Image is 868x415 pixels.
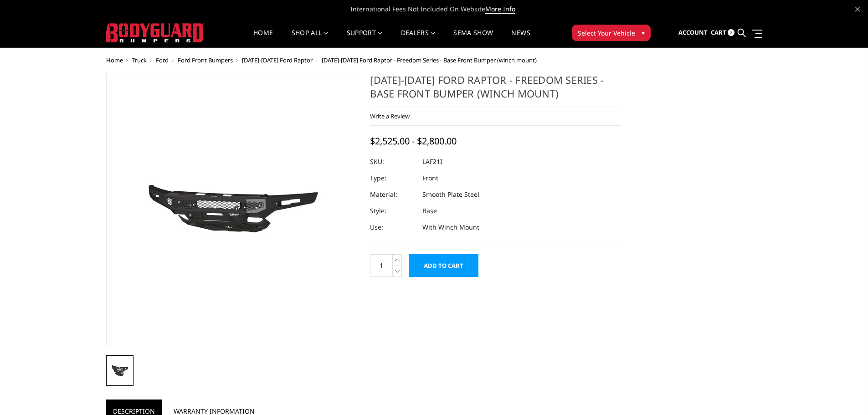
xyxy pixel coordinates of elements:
a: shop all [292,30,329,47]
span: [DATE]-[DATE] Ford Raptor - Freedom Series - Base Front Bumper (winch mount) [322,56,537,64]
span: $2,525.00 - $2,800.00 [370,135,457,147]
dd: Smooth Plate Steel [422,186,479,203]
a: News [511,30,530,47]
img: 2021-2025 Ford Raptor - Freedom Series - Base Front Bumper (winch mount) [109,358,131,383]
dd: Base [422,203,437,219]
a: Support [347,30,383,47]
dd: Front [422,170,438,186]
dd: LAF21I [422,154,442,170]
dd: With Winch Mount [422,219,479,236]
dt: Material: [370,186,416,203]
a: Home [106,56,123,64]
span: 2 [728,29,734,36]
a: Cart 2 [711,20,734,45]
a: 2021-2025 Ford Raptor - Freedom Series - Base Front Bumper (winch mount) [106,73,358,346]
a: SEMA Show [453,30,493,47]
h1: [DATE]-[DATE] Ford Raptor - Freedom Series - Base Front Bumper (winch mount) [370,73,621,107]
dt: SKU: [370,154,416,170]
a: Home [253,30,273,47]
a: Truck [132,56,147,64]
input: Add to Cart [409,254,478,277]
a: More Info [485,5,515,14]
img: 2021-2025 Ford Raptor - Freedom Series - Base Front Bumper (winch mount) [118,156,345,263]
button: Select Your Vehicle [572,25,651,41]
a: Account [678,20,708,45]
a: Write a Review [370,112,410,120]
a: [DATE]-[DATE] Ford Raptor [242,56,313,64]
a: Dealers [401,30,436,47]
span: ▾ [642,28,645,37]
span: Select Your Vehicle [578,28,635,38]
a: Ford Front Bumpers [178,56,233,64]
img: BODYGUARD BUMPERS [106,23,204,42]
dt: Use: [370,219,416,236]
dt: Type: [370,170,416,186]
span: Account [678,28,708,36]
a: Ford [156,56,169,64]
dt: Style: [370,203,416,219]
span: Cart [711,28,726,36]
